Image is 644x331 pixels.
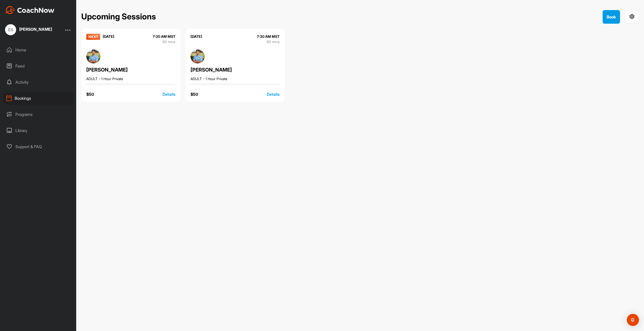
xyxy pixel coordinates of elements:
[3,44,74,56] div: Home
[81,12,156,22] h2: Upcoming Sessions
[3,124,74,137] div: Library
[103,34,114,44] div: [DATE]
[5,24,16,35] div: ES
[86,76,175,81] div: ADULT - 1 Hour Private
[257,34,280,39] div: 7:30 AM MST
[627,314,639,326] div: Open Intercom Messenger
[86,49,100,63] img: square_4821a6ae742c3fcc2b2a5f85fa5e1a71.jpg
[3,108,74,121] div: Programs
[86,34,100,40] img: next
[3,76,74,88] div: Activity
[191,66,280,74] div: [PERSON_NAME]
[267,91,280,97] div: Details
[19,27,52,31] div: [PERSON_NAME]
[163,91,175,97] div: Details
[191,34,202,44] div: [DATE]
[3,60,74,72] div: Feed
[5,6,55,14] img: CoachNow
[603,10,620,24] button: Book
[153,39,175,44] div: 60 mins
[3,140,74,153] div: Support & FAQ
[191,76,280,81] div: ADULT - 1 Hour Private
[257,39,280,44] div: 60 mins
[86,91,94,97] div: $ 50
[191,91,198,97] div: $ 50
[191,49,205,63] img: square_4821a6ae742c3fcc2b2a5f85fa5e1a71.jpg
[3,92,74,105] div: Bookings
[153,34,175,39] div: 7:30 AM MST
[86,66,175,74] div: [PERSON_NAME]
